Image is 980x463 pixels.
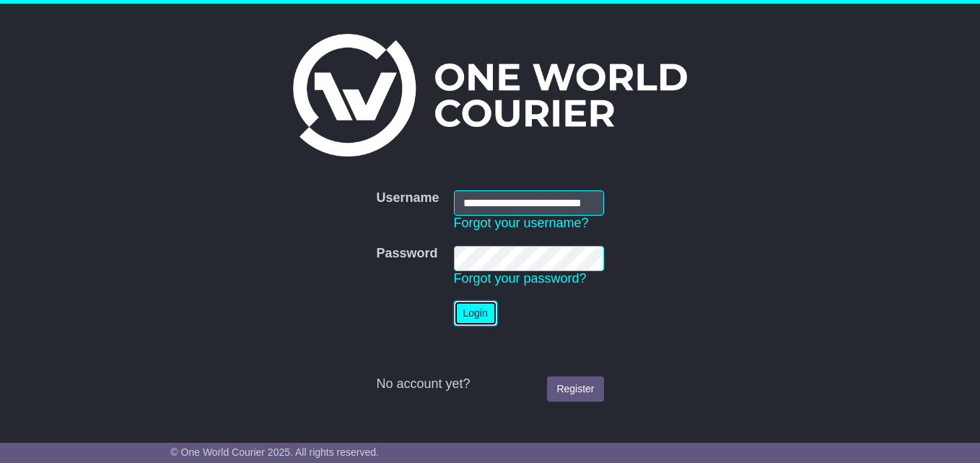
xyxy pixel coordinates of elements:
[376,246,437,262] label: Password
[170,446,379,458] span: © One World Courier 2025. All rights reserved.
[454,271,587,286] a: Forgot your password?
[293,34,687,156] img: One World
[376,376,603,392] div: No account yet?
[454,301,497,326] button: Login
[547,376,603,402] a: Register
[376,190,439,206] label: Username
[454,216,589,230] a: Forgot your username?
